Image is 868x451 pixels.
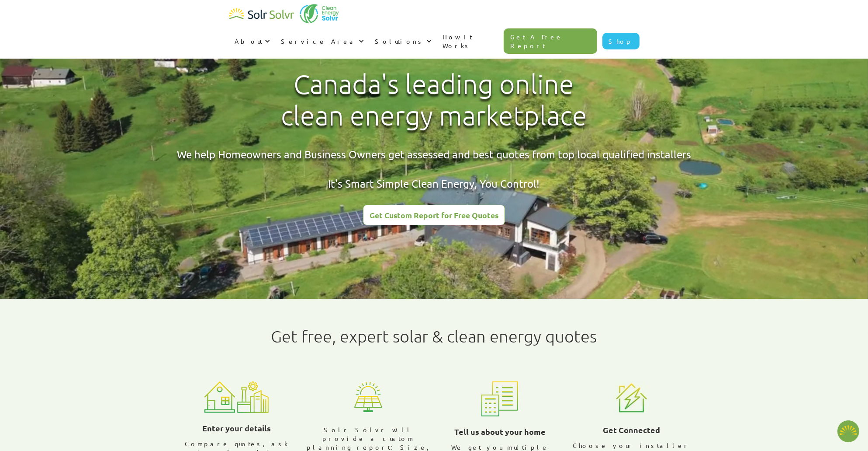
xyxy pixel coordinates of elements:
[273,69,595,132] h1: Canada's leading online clean energy marketplace
[202,422,271,435] h3: Enter your details
[235,37,263,45] div: About
[275,28,369,54] div: Service Area
[603,423,660,437] h3: Get Connected
[177,147,691,191] div: We help Homeowners and Business Owners get assessed and best quotes from top local qualified inst...
[837,420,859,442] button: Open chatbot widget
[454,425,546,438] h3: Tell us about your home
[602,33,640,49] a: Shop
[271,327,597,346] h1: Get free, expert solar & clean energy quotes
[370,211,498,219] div: Get Custom Report for Free Quotes
[375,37,425,45] div: Solutions
[504,28,597,54] a: Get A Free Report
[437,24,504,59] a: How It Works
[281,37,357,45] div: Service Area
[369,28,437,54] div: Solutions
[229,28,275,54] div: About
[837,420,859,442] img: 1702586718.png
[363,205,505,225] a: Get Custom Report for Free Quotes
